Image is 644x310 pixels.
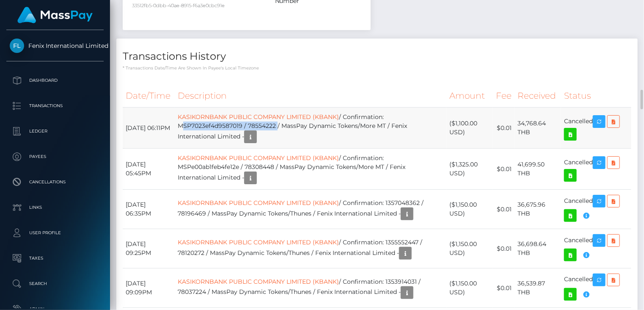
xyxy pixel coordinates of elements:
[561,190,631,229] td: Cancelled
[10,125,100,138] p: Ledger
[561,229,631,268] td: Cancelled
[175,149,446,190] td: / Confirmation: MSPe00ab1feb4fe12e / 78308448 / MassPay Dynamic Tokens/More MT / Fenix Internatio...
[515,84,561,108] th: Received
[123,268,175,308] td: [DATE] 09:09PM
[175,268,446,308] td: / Confirmation: 1353914031 / 78037224 / MassPay Dynamic Tokens/Thunes / Fenix International Limit...
[10,201,100,214] p: Links
[446,84,493,108] th: Amount
[493,108,515,149] td: $0.01
[123,229,175,268] td: [DATE] 09:25PM
[6,95,104,116] a: Transactions
[123,190,175,229] td: [DATE] 06:35PM
[446,190,493,229] td: ($1,150.00 USD)
[493,268,515,308] td: $0.01
[123,108,175,149] td: [DATE] 06:11PM
[175,190,446,229] td: / Confirmation: 1357048362 / 78196469 / MassPay Dynamic Tokens/Thunes / Fenix International Limit...
[446,268,493,308] td: ($1,150.00 USD)
[6,222,104,244] a: User Profile
[178,238,339,246] a: KASIKORNBANK PUBLIC COMPANY LIMITED (KBANK)
[178,113,339,121] a: KASIKORNBANK PUBLIC COMPANY LIMITED (KBANK)
[515,108,561,149] td: 34,768.64 THB
[6,197,104,218] a: Links
[10,277,100,290] p: Search
[6,121,104,142] a: Ledger
[6,172,104,193] a: Cancellations
[17,7,93,23] img: MassPay Logo
[10,176,100,188] p: Cancellations
[178,154,339,162] a: KASIKORNBANK PUBLIC COMPANY LIMITED (KBANK)
[6,70,104,91] a: Dashboard
[6,146,104,167] a: Payees
[493,84,515,108] th: Fee
[493,149,515,190] td: $0.01
[561,149,631,190] td: Cancelled
[493,229,515,268] td: $0.01
[561,268,631,308] td: Cancelled
[123,65,631,71] p: * Transactions date/time are shown in payee's local timezone
[178,278,339,285] a: KASIKORNBANK PUBLIC COMPANY LIMITED (KBANK)
[515,229,561,268] td: 36,698.64 THB
[175,108,446,149] td: / Confirmation: MSP7023ef4d9587019 / 78554222 / MassPay Dynamic Tokens/More MT / Fenix Internatio...
[493,190,515,229] td: $0.01
[10,74,100,87] p: Dashboard
[10,39,24,53] img: Fenix International Limited
[175,229,446,268] td: / Confirmation: 1355552447 / 78120272 / MassPay Dynamic Tokens/Thunes / Fenix International Limit...
[123,149,175,190] td: [DATE] 05:45PM
[446,149,493,190] td: ($1,325.00 USD)
[10,100,100,112] p: Transactions
[178,199,339,207] a: KASIKORNBANK PUBLIC COMPANY LIMITED (KBANK)
[10,252,100,265] p: Taxes
[10,150,100,163] p: Payees
[561,108,631,149] td: Cancelled
[515,268,561,308] td: 36,539.87 THB
[515,149,561,190] td: 41,699.50 THB
[446,229,493,268] td: ($1,150.00 USD)
[6,273,104,294] a: Search
[6,42,104,50] span: Fenix International Limited
[132,3,225,8] small: 33512fb5-0dbb-40ae-8915-f6a3e0cbc91e
[10,227,100,239] p: User Profile
[6,248,104,269] a: Taxes
[123,49,631,64] h4: Transactions History
[515,190,561,229] td: 36,675.96 THB
[446,108,493,149] td: ($1,100.00 USD)
[175,84,446,108] th: Description
[561,84,631,108] th: Status
[123,84,175,108] th: Date/Time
